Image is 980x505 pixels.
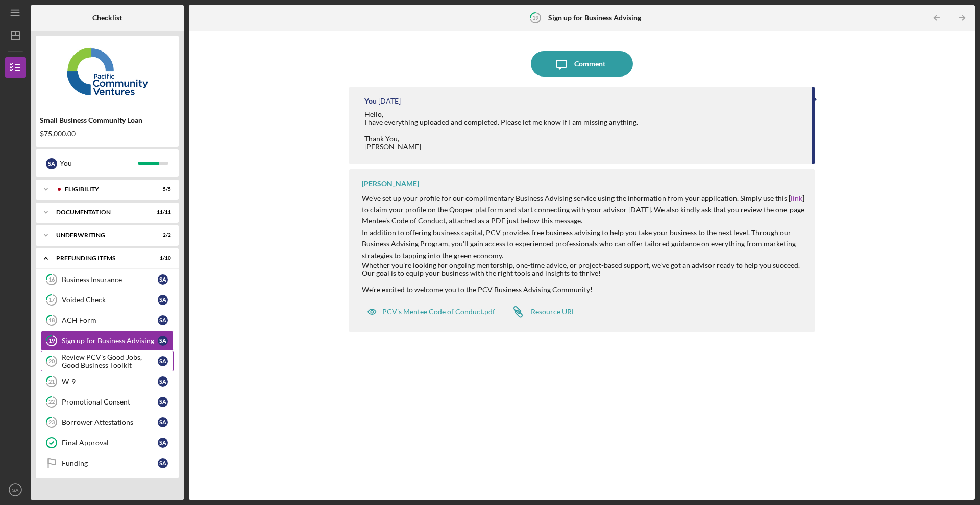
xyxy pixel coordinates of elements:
[153,186,171,192] div: 5 / 5
[41,412,174,433] a: 23Borrower AttestationsSA
[60,155,138,172] div: You
[364,97,377,105] div: You
[41,433,174,453] a: Final ApprovalSA
[62,418,158,426] div: Borrower Attestations
[362,301,500,322] button: PCV's Mentee Code of Conduct.pdf
[531,51,633,77] button: Comment
[62,316,158,324] div: ACH Form
[92,14,122,22] b: Checklist
[41,351,174,371] a: 20Review PCV's Good Jobs, Good Business ToolkitSA
[40,116,175,124] div: Small Business Community Loan
[548,14,641,22] b: Sign up for Business Advising
[48,358,55,365] tspan: 20
[158,356,168,366] div: S A
[41,392,174,412] a: 22Promotional ConsentSA
[62,398,158,406] div: Promotional Consent
[382,308,495,316] div: PCV's Mentee Code of Conduct.pdf
[46,158,57,169] div: S A
[362,193,804,227] p: We’ve set up your profile for our complimentary Business Advising service using the information f...
[41,371,174,392] a: 21W-9SA
[62,459,158,467] div: Funding
[12,487,19,493] text: SA
[364,110,638,151] div: Hello, I have everything uploaded and completed. Please let me know if I am missing anything. Tha...
[48,419,55,426] tspan: 23
[532,14,538,21] tspan: 19
[158,376,168,387] div: S A
[48,378,55,385] tspan: 21
[62,377,158,386] div: W-9
[158,336,168,346] div: S A
[48,317,55,324] tspan: 18
[62,296,158,304] div: Voided Check
[791,194,802,203] a: link
[41,269,174,290] a: 16Business InsuranceSA
[62,353,158,369] div: Review PCV's Good Jobs, Good Business Toolkit
[378,97,401,105] time: 2025-10-03 17:20
[153,232,171,238] div: 2 / 2
[48,297,55,304] tspan: 17
[41,290,174,310] a: 17Voided CheckSA
[153,255,171,261] div: 1 / 10
[48,399,55,406] tspan: 22
[505,301,575,322] a: Resource URL
[158,274,168,285] div: S A
[56,255,145,261] div: Prefunding Items
[158,438,168,448] div: S A
[153,209,171,215] div: 11 / 11
[362,180,419,188] div: [PERSON_NAME]
[40,130,175,138] div: $75,000.00
[362,227,804,261] p: In addition to offering business capital, PCV provides free business advising to help you take yo...
[48,338,55,344] tspan: 19
[574,51,605,77] div: Comment
[56,209,145,215] div: Documentation
[62,439,158,447] div: Final Approval
[41,331,174,351] a: 19Sign up for Business AdvisingSA
[158,397,168,407] div: S A
[362,286,804,294] div: We’re excited to welcome you to the PCV Business Advising Community!
[158,295,168,305] div: S A
[158,458,168,468] div: S A
[65,186,145,192] div: Eligibility
[158,417,168,427] div: S A
[48,276,55,283] tspan: 16
[36,41,179,102] img: Product logo
[62,337,158,345] div: Sign up for Business Advising
[41,453,174,473] a: FundingSA
[362,193,804,278] div: Whether you're looking for ongoing mentorship, one-time advice, or project-based support, we’ve g...
[158,315,168,325] div: S A
[62,275,158,284] div: Business Insurance
[56,232,145,238] div: Underwriting
[41,310,174,331] a: 18ACH FormSA
[531,308,575,316] div: Resource URL
[5,479,26,500] button: SA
